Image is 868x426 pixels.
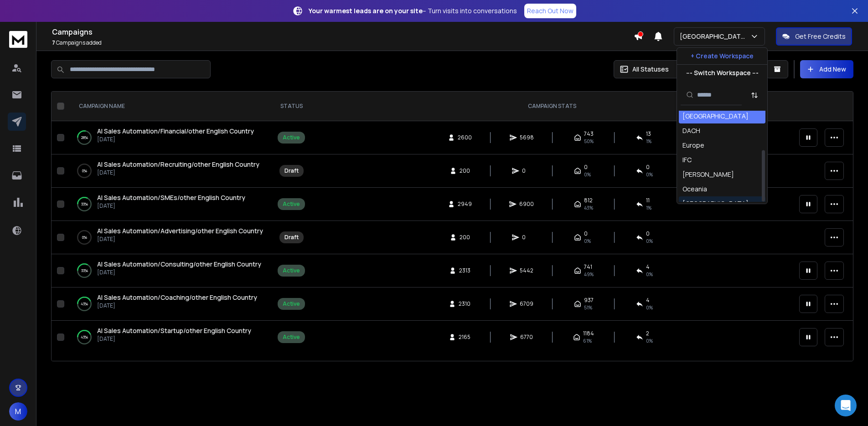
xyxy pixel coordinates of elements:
[97,136,254,143] p: [DATE]
[583,337,592,344] span: 61 %
[81,299,88,308] p: 43 %
[81,133,88,142] p: 28 %
[97,202,245,210] p: [DATE]
[795,32,846,41] p: Get Free Credits
[97,326,251,335] span: AI Sales Automation/Startup/other English Country
[97,226,263,236] a: AI Sales Automation/Advertising/other English Country
[458,134,472,141] span: 2600
[520,300,533,308] span: 6709
[776,27,852,46] button: Get Free Credits
[97,160,259,169] a: AI Sales Automation/Recruiting/other English Country
[682,199,749,208] div: [GEOGRAPHIC_DATA]
[527,6,573,15] p: Reach Out Now
[583,330,594,337] span: 1184
[68,188,272,221] td: 33%AI Sales Automation/SMEs/other English Country[DATE]
[68,321,272,354] td: 43%AI Sales Automation/Startup/other English Country[DATE]
[97,193,245,202] span: AI Sales Automation/SMEs/other English Country
[584,297,594,304] span: 937
[522,167,531,175] span: 0
[584,263,592,271] span: 741
[584,230,588,237] span: 0
[68,221,272,254] td: 0%AI Sales Automation/Advertising/other English Country[DATE]
[97,293,257,302] a: AI Sales Automation/Coaching/other English Country
[68,254,272,287] td: 33%AI Sales Automation/Consulting/other English Country[DATE]
[309,6,423,15] strong: Your warmest leads are on your site
[646,330,649,337] span: 2
[682,170,734,179] div: [PERSON_NAME]
[9,402,27,421] button: M
[97,326,251,335] a: AI Sales Automation/Startup/other English Country
[97,193,245,202] a: AI Sales Automation/SMEs/other English Country
[82,166,87,175] p: 0 %
[584,130,594,138] span: 743
[68,154,272,188] td: 0%AI Sales Automation/Recruiting/other English Country[DATE]
[82,233,87,242] p: 0 %
[283,334,300,341] div: Active
[460,167,470,175] span: 200
[646,171,653,178] span: 0%
[97,269,261,276] p: [DATE]
[584,171,591,178] span: 0%
[682,112,749,121] div: [GEOGRAPHIC_DATA]
[682,185,707,194] div: Oceania
[745,86,764,104] button: Sort by Sort A-Z
[646,237,653,245] span: 0%
[81,266,88,275] p: 33 %
[52,39,55,46] span: 7
[680,32,750,41] p: [GEOGRAPHIC_DATA]
[584,304,592,311] span: 51 %
[584,237,591,245] span: 0%
[646,204,651,211] span: 1 %
[682,155,692,164] div: IFC
[646,271,653,278] span: 0 %
[677,48,767,64] button: + Create Workspace
[97,260,261,268] span: AI Sales Automation/Consulting/other English Country
[584,138,594,145] span: 50 %
[584,164,588,171] span: 0
[835,395,857,416] div: Open Intercom Messenger
[283,134,300,141] div: Active
[284,234,299,241] div: Draft
[97,169,259,176] p: [DATE]
[97,236,263,243] p: [DATE]
[283,267,300,274] div: Active
[9,31,27,48] img: logo
[283,300,300,308] div: Active
[686,68,759,77] p: --- Switch Workspace ---
[584,197,593,204] span: 812
[272,92,310,121] th: STATUS
[646,337,653,344] span: 0 %
[459,267,470,274] span: 2313
[284,167,299,175] div: Draft
[52,39,634,46] p: Campaigns added
[646,197,650,204] span: 11
[682,126,700,135] div: DACH
[520,334,533,341] span: 6770
[646,263,650,271] span: 4
[522,234,531,241] span: 0
[646,164,650,171] span: 0
[458,200,472,208] span: 2949
[97,335,251,343] p: [DATE]
[584,271,594,278] span: 49 %
[459,300,470,308] span: 2310
[682,141,704,150] div: Europe
[310,92,794,121] th: CAMPAIGN STATS
[309,6,517,15] p: – Turn visits into conversations
[81,333,88,342] p: 43 %
[800,60,853,78] button: Add New
[68,92,272,121] th: CAMPAIGN NAME
[460,234,470,241] span: 200
[520,267,533,274] span: 5442
[646,230,650,237] span: 0
[97,127,254,135] span: AI Sales Automation/Financial/other English Country
[519,200,534,208] span: 6900
[52,26,634,37] h1: Campaigns
[584,204,593,211] span: 43 %
[97,127,254,136] a: AI Sales Automation/Financial/other English Country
